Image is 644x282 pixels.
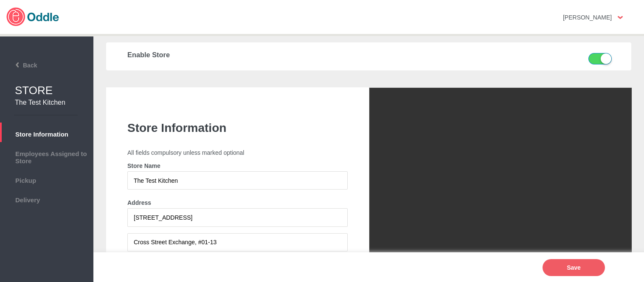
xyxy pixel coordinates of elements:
[127,162,348,169] h4: Store Name
[4,194,89,204] span: Delivery
[127,171,348,190] input: Store Name
[15,99,81,106] h2: The Test Kitchen
[127,51,489,59] h3: Enable Store
[4,175,89,184] span: Pickup
[127,121,348,135] h1: Store Information
[3,62,37,69] span: Back
[4,148,89,165] span: Employees Assigned to Store
[543,259,605,276] button: Save
[563,14,612,21] strong: [PERSON_NAME]
[127,149,348,156] p: All fields compulsory unless marked optional
[127,233,348,251] input: #03-51 or B1-14
[4,128,89,138] span: Store Information
[618,16,623,19] img: user-option-arrow.png
[15,84,93,97] h1: STORE
[127,208,348,226] input: 31 Orchard Road
[127,199,348,206] h4: Address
